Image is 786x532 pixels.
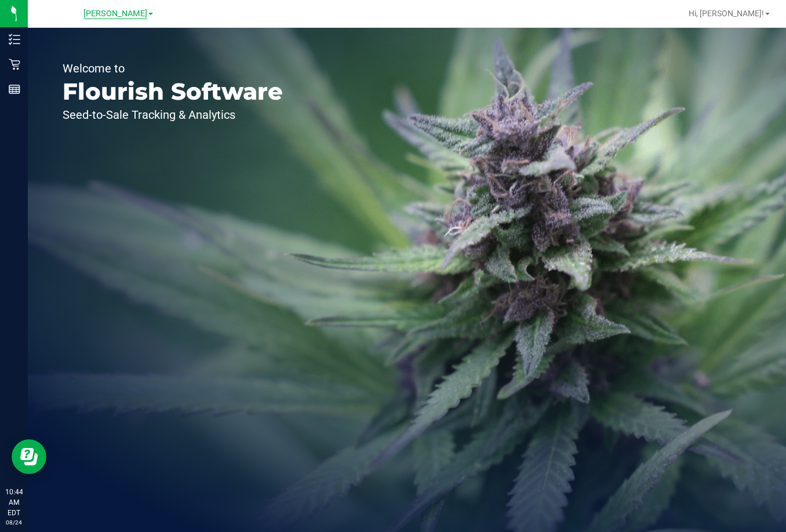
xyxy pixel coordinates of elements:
span: [PERSON_NAME] [83,9,147,19]
p: 10:44 AM EDT [5,487,23,518]
iframe: Resource center [12,439,46,474]
p: 08/24 [5,518,23,527]
inline-svg: Reports [9,83,20,95]
p: Seed-to-Sale Tracking & Analytics [63,109,283,121]
p: Welcome to [63,63,283,74]
span: Hi, [PERSON_NAME]! [689,9,764,18]
inline-svg: Inventory [9,34,20,45]
p: Flourish Software [63,80,283,103]
inline-svg: Retail [9,59,20,70]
